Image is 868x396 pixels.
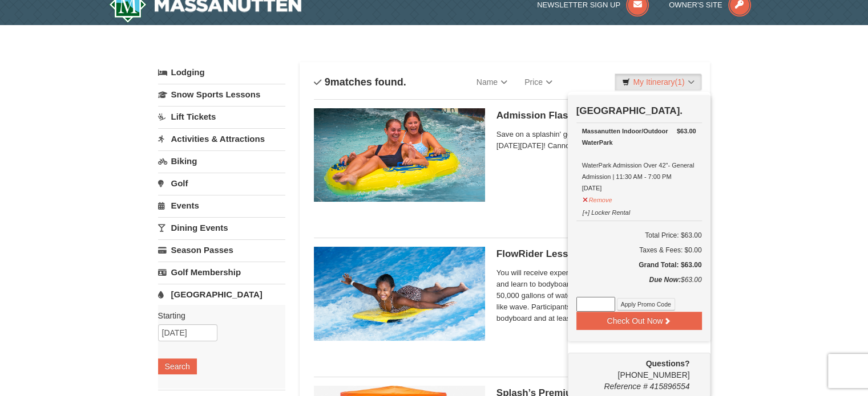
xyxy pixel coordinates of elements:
[158,358,197,374] button: Search
[158,262,285,283] a: Golf Membership
[576,312,702,330] button: Check Out Now
[649,276,680,284] strong: Due Now:
[677,125,696,137] strong: $63.00
[158,173,285,194] a: Golf
[604,382,647,391] span: Reference #
[158,150,285,172] a: Biking
[158,239,285,260] a: Season Passes
[496,248,696,260] h5: FlowRider Lesson | 9:45 - 11:15 AM
[645,359,689,368] strong: Questions?
[468,71,516,93] a: Name
[158,310,277,321] label: Starting
[675,77,684,87] span: (1)
[325,76,330,88] span: 9
[576,358,690,379] span: [PHONE_NUMBER]
[314,108,485,202] img: 6619917-1618-f229f8f2.jpg
[496,267,696,324] span: You will receive expert training from a WaterPark Flow Pro and learn to bodyboard or surf on the ...
[649,382,689,391] span: 415896554
[158,106,285,127] a: Lift Tickets
[314,247,485,340] img: 6619917-216-363963c7.jpg
[576,244,702,256] div: Taxes & Fees: $0.00
[576,230,702,241] h6: Total Price: $63.00
[158,128,285,149] a: Activities & Attractions
[158,62,285,83] a: Lodging
[576,105,683,116] strong: [GEOGRAPHIC_DATA].
[158,195,285,216] a: Events
[496,110,696,121] h5: Admission Flash Sale – Just $30!
[669,1,722,9] span: Owner's Site
[537,1,649,9] a: Newsletter Sign Up
[314,76,406,88] h4: matches found.
[516,71,561,93] a: Price
[158,217,285,238] a: Dining Events
[576,274,702,297] div: $63.00
[582,125,696,194] div: WaterPark Admission Over 42"- General Admission | 11:30 AM - 7:00 PM [DATE]
[669,1,751,9] a: Owner's Site
[537,1,620,9] span: Newsletter Sign Up
[582,204,631,218] button: [+] Locker Rental
[576,259,702,271] h5: Grand Total: $63.00
[158,84,285,105] a: Snow Sports Lessons
[582,191,613,206] button: Remove
[158,284,285,305] a: [GEOGRAPHIC_DATA]
[615,74,701,91] a: My Itinerary(1)
[496,129,696,152] span: Save on a splashin' good time at Massanutten WaterPark [DATE][DATE]! Cannot be combined with any ...
[617,298,675,311] button: Apply Promo Code
[582,125,696,148] div: Massanutten Indoor/Outdoor WaterPark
